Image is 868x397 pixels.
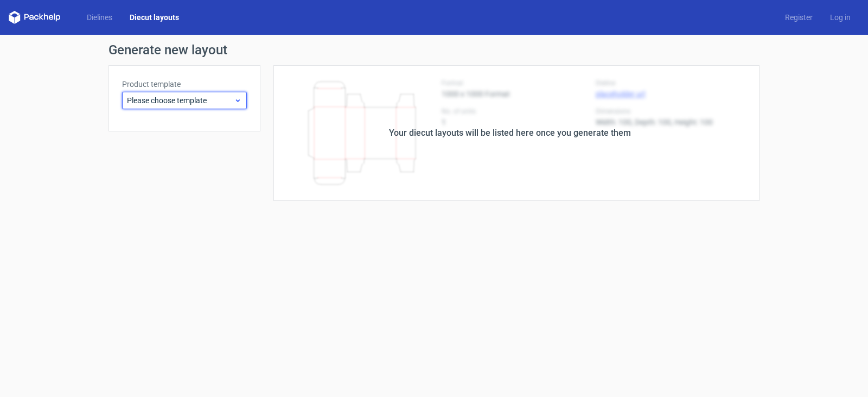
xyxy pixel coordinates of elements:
[122,79,247,90] label: Product template
[78,12,121,23] a: Dielines
[776,12,821,23] a: Register
[121,12,188,23] a: Diecut layouts
[108,43,759,56] h1: Generate new layout
[389,127,631,140] div: Your diecut layouts will be listed here once you generate them
[127,95,234,106] span: Please choose template
[821,12,859,23] a: Log in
